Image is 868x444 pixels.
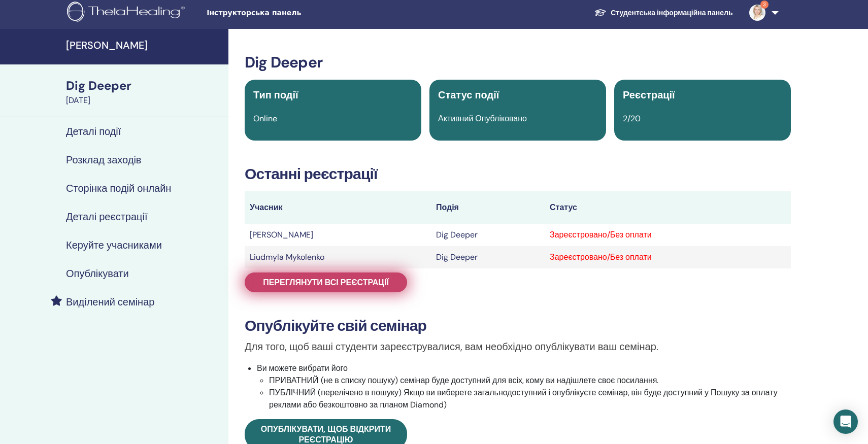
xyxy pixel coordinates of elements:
[66,267,129,280] h4: Опублікувати
[550,229,786,241] div: Зареєстровано/Без оплати
[431,224,545,246] td: Dig Deeper
[66,39,222,51] h4: [PERSON_NAME]
[438,88,499,101] span: Статус події
[60,77,228,107] a: Dig Deeper[DATE]
[207,8,359,18] span: Інструкторська панель
[67,2,188,24] img: logo.png
[245,53,791,72] h3: Dig Deeper
[269,374,791,387] li: ПРИВАТНИЙ (не в списку пошуку) семінар буде доступний для всіх, кому ви надішлете своє посилання.
[66,296,154,308] h4: Виділений семінар
[245,246,431,268] td: Liudmyla Mykolenko
[257,362,791,411] li: Ви можете вибрати його
[66,154,141,166] h4: Розклад заходів
[545,191,791,224] th: Статус
[245,317,791,335] h3: Опублікуйте свій семінар
[594,8,607,17] img: graduation-cap-white.svg
[245,191,431,224] th: Учасник
[269,387,791,411] li: ПУБЛІЧНИЙ (перелічено в пошуку) Якщо ви виберете загальнодоступний і опублікуєте семінар, він буд...
[66,94,222,107] div: [DATE]
[245,165,791,183] h3: Останні реєстрації
[66,239,162,251] h4: Керуйте учасниками
[438,113,527,124] span: Активний Опубліковано
[623,88,675,101] span: Реєстрації
[760,1,769,9] span: 3
[245,339,791,354] p: Для того, щоб ваші студенти зареєструвалися, вам необхідно опублікувати ваш семінар.
[431,246,545,268] td: Dig Deeper
[66,182,171,194] h4: Сторінка подій онлайн
[66,125,121,138] h4: Деталі події
[245,224,431,246] td: [PERSON_NAME]
[66,211,148,223] h4: Деталі реєстрації
[833,409,858,434] div: Open Intercom Messenger
[623,113,641,124] span: 2/20
[253,113,277,124] span: Online
[263,277,389,288] span: Переглянути всі реєстрації
[66,77,222,94] div: Dig Deeper
[550,251,786,263] div: Зареєстровано/Без оплати
[586,4,741,22] a: Студентська інформаційна панель
[253,88,298,101] span: Тип події
[431,191,545,224] th: Подія
[245,272,407,292] a: Переглянути всі реєстрації
[749,5,765,21] img: default.jpg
